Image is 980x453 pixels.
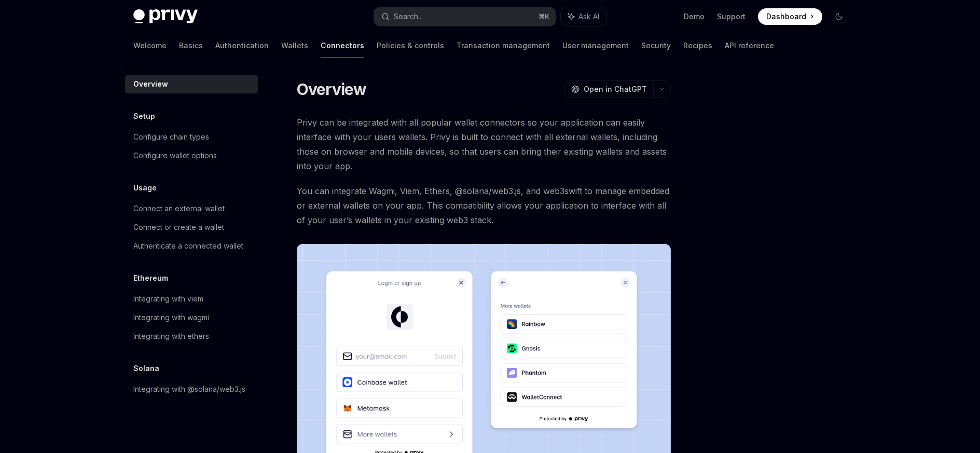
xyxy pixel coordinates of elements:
[539,12,549,21] span: ⌘ K
[125,218,258,237] a: Connect or create a wallet
[125,327,258,346] a: Integrating with ethers
[297,115,671,173] span: Privy can be integrated with all popular wallet connectors so your application can easily interfa...
[725,33,774,58] a: API reference
[831,8,847,25] button: Toggle dark mode
[717,11,746,22] a: Support
[125,75,258,93] a: Overview
[564,80,653,98] button: Open in ChatGPT
[125,146,258,165] a: Configure wallet options
[133,272,168,284] h5: Ethereum
[133,221,224,234] div: Connect or create a wallet
[377,33,444,58] a: Policies & controls
[133,78,168,90] div: Overview
[125,199,258,218] a: Connect an external wallet
[374,7,556,26] button: Search...⌘K
[133,311,209,324] div: Integrating with wagmi
[584,84,647,94] span: Open in ChatGPT
[125,308,258,327] a: Integrating with wagmi
[281,33,308,58] a: Wallets
[133,182,157,194] h5: Usage
[133,383,245,395] div: Integrating with @solana/web3.js
[133,330,209,342] div: Integrating with ethers
[133,9,198,24] img: dark logo
[561,7,606,26] button: Ask AI
[133,202,225,215] div: Connect an external wallet
[133,293,203,305] div: Integrating with viem
[297,184,671,227] span: You can integrate Wagmi, Viem, Ethers, @solana/web3.js, and web3swift to manage embedded or exter...
[133,149,217,162] div: Configure wallet options
[562,33,629,58] a: User management
[321,33,364,58] a: Connectors
[394,10,423,23] div: Search...
[683,33,712,58] a: Recipes
[179,33,203,58] a: Basics
[133,240,243,252] div: Authenticate a connected wallet
[457,33,550,58] a: Transaction management
[133,110,155,122] h5: Setup
[133,33,167,58] a: Welcome
[758,8,822,25] a: Dashboard
[641,33,671,58] a: Security
[766,11,806,22] span: Dashboard
[297,80,367,99] h1: Overview
[578,11,599,22] span: Ask AI
[684,11,705,22] a: Demo
[133,362,159,375] h5: Solana
[125,237,258,255] a: Authenticate a connected wallet
[125,290,258,308] a: Integrating with viem
[133,131,209,143] div: Configure chain types
[215,33,269,58] a: Authentication
[125,128,258,146] a: Configure chain types
[125,380,258,399] a: Integrating with @solana/web3.js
